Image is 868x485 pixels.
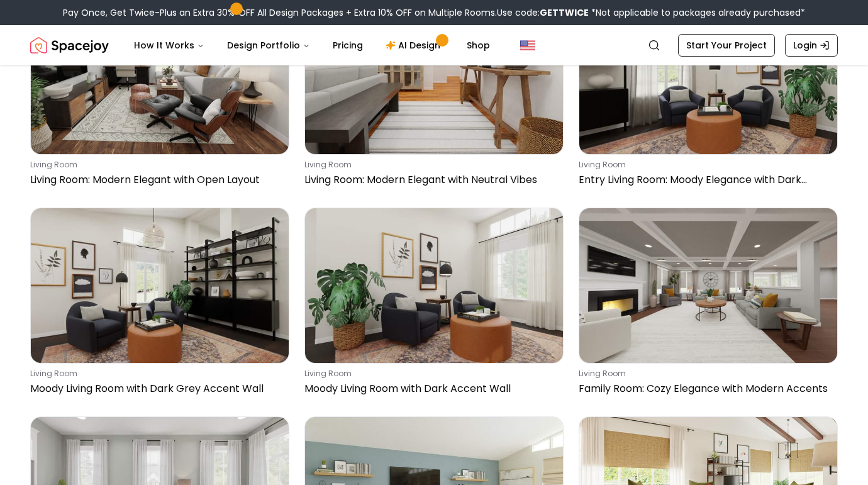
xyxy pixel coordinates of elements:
p: living room [304,369,559,379]
p: Moody Living Room with Dark Accent Wall [304,381,559,396]
p: Living Room: Modern Elegant with Neutral Vibes [304,172,559,187]
span: Use code: [497,6,589,19]
a: Start Your Project [678,34,775,57]
a: Shop [457,33,500,58]
div: Pay Once, Get Twice-Plus an Extra 30% OFF All Design Packages + Extra 10% OFF on Multiple Rooms. [63,6,805,19]
a: Moody Living Room with Dark Grey Accent Wallliving roomMoody Living Room with Dark Grey Accent Wall [30,208,289,401]
p: Family Room: Cozy Elegance with Modern Accents [579,381,833,396]
img: Moody Living Room with Dark Accent Wall [305,208,563,363]
p: living room [579,160,833,170]
img: United States [520,38,535,53]
a: Login [785,34,838,57]
p: Living Room: Modern Elegant with Open Layout [30,172,284,187]
p: living room [304,160,559,170]
img: Moody Living Room with Dark Grey Accent Wall [31,208,289,363]
span: *Not applicable to packages already purchased* [589,6,805,19]
nav: Global [30,25,838,65]
button: How It Works [124,33,214,58]
img: Spacejoy Logo [30,33,109,58]
p: living room [30,369,284,379]
a: Pricing [323,33,373,58]
a: Moody Living Room with Dark Accent Wallliving roomMoody Living Room with Dark Accent Wall [304,208,564,401]
p: Moody Living Room with Dark Grey Accent Wall [30,381,284,396]
a: Spacejoy [30,33,109,58]
nav: Main [124,33,500,58]
a: Family Room: Cozy Elegance with Modern Accentsliving roomFamily Room: Cozy Elegance with Modern A... [579,208,838,401]
img: Family Room: Cozy Elegance with Modern Accents [579,208,837,363]
b: GETTWICE [540,6,589,19]
p: Entry Living Room: Moody Elegance with Dark Accents [579,172,833,187]
button: Design Portfolio [217,33,320,58]
p: living room [579,369,833,379]
a: AI Design [376,33,454,58]
p: living room [30,160,284,170]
